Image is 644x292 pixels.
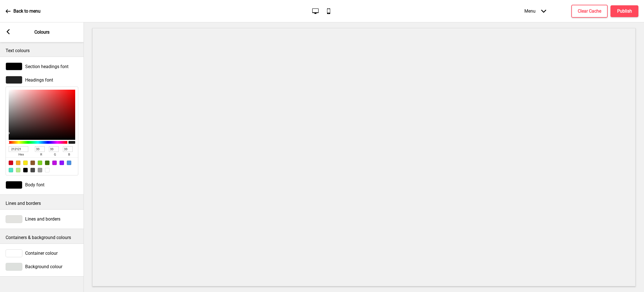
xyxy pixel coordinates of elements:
p: Lines and borders [6,200,78,207]
span: Section headings font [25,64,68,69]
div: #4A4A4A [30,168,35,172]
div: #F8E71C [23,161,28,165]
div: #F5A623 [16,161,20,165]
div: #417505 [45,161,49,165]
div: Menu [519,3,552,19]
div: #9B9B9B [38,168,42,172]
span: r [35,152,47,157]
a: Back to menu [6,4,41,19]
div: #9013FE [60,161,64,165]
span: Lines and borders [25,216,60,222]
span: hex [9,152,33,157]
button: Publish [610,5,638,17]
span: Headings font [25,77,53,83]
div: Section headings font [6,62,78,70]
span: b [63,152,75,157]
h4: Clear Cache [578,8,601,14]
span: g [49,152,61,157]
div: Container colour [6,249,78,257]
div: #4A90E2 [67,161,71,165]
div: Headings font [6,76,78,84]
div: Body font [6,181,78,189]
span: Body font [25,182,44,187]
div: Background colour [6,263,78,271]
span: Background colour [25,264,62,269]
div: #7ED321 [38,161,42,165]
p: Text colours [6,48,78,54]
p: Containers & background colours [6,235,78,241]
div: #BD10E0 [52,161,57,165]
div: Lines and borders [6,215,78,223]
h4: Publish [617,8,632,14]
p: Back to menu [13,8,41,14]
div: #FFFFFF [45,168,49,172]
p: Colours [34,29,49,35]
button: Clear Cache [571,5,608,18]
div: #000000 [23,168,28,172]
span: Container colour [25,251,58,256]
div: #50E3C2 [9,168,13,172]
div: #D0021B [9,161,13,165]
div: #B8E986 [16,168,20,172]
div: #8B572A [30,161,35,165]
